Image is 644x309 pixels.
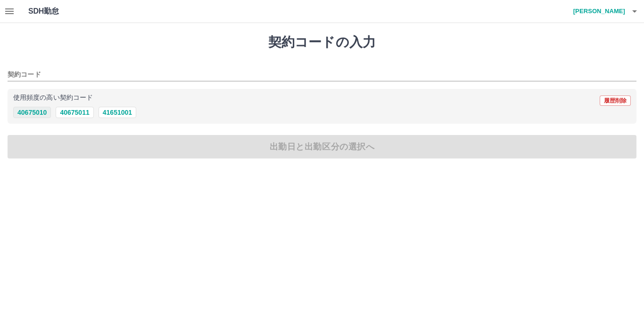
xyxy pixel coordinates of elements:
[99,107,136,118] button: 41651001
[13,95,93,101] p: 使用頻度の高い契約コード
[600,95,631,106] button: 履歴削除
[8,34,636,50] h1: 契約コードの入力
[13,107,51,118] button: 40675010
[56,107,93,118] button: 40675011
